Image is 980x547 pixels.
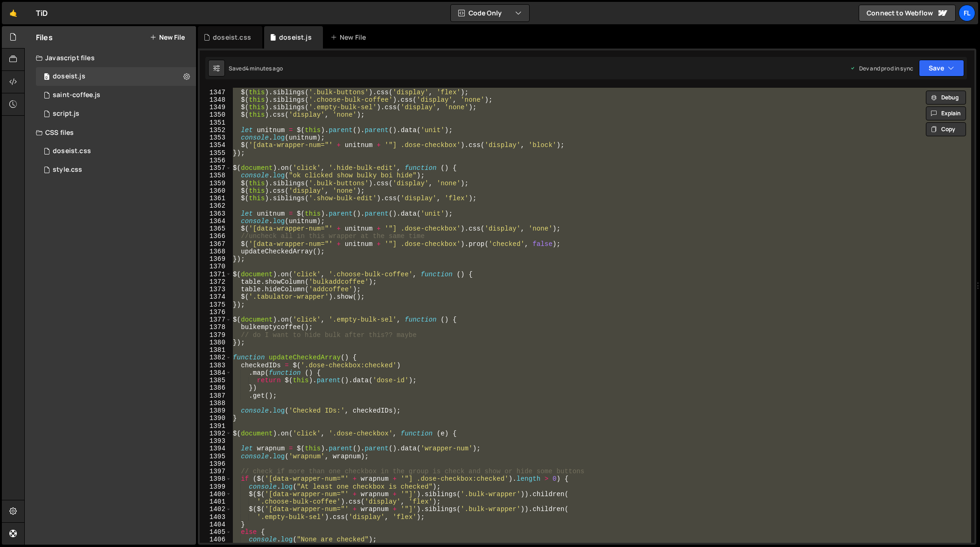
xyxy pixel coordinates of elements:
[200,323,231,331] div: 1378
[200,331,231,339] div: 1379
[200,377,231,384] div: 1385
[859,5,956,21] a: Connect to Webflow
[200,111,231,119] div: 1350
[200,202,231,210] div: 1362
[200,225,231,232] div: 1365
[200,293,231,301] div: 1374
[200,445,231,452] div: 1394
[200,271,231,278] div: 1371
[959,5,975,21] a: Fl
[330,33,370,42] div: New File
[200,475,231,483] div: 1398
[200,521,231,528] div: 1404
[53,91,100,99] div: saint-coffee.js
[200,157,231,164] div: 1356
[200,301,231,309] div: 1375
[53,110,79,118] div: script.js
[200,195,231,202] div: 1361
[200,491,231,498] div: 1400
[200,316,231,323] div: 1377
[200,437,231,445] div: 1393
[200,89,231,96] div: 1347
[200,180,231,187] div: 1359
[200,286,231,293] div: 1373
[200,149,231,157] div: 1355
[200,255,231,263] div: 1369
[53,147,91,155] div: doseist.css
[200,369,231,377] div: 1384
[200,430,231,437] div: 1392
[200,528,231,536] div: 1405
[229,64,283,72] div: Saved
[200,407,231,414] div: 1389
[200,384,231,392] div: 1386
[200,164,231,172] div: 1357
[200,460,231,468] div: 1396
[245,64,283,72] div: 4 minutes ago
[200,96,231,104] div: 1348
[150,34,185,41] button: New File
[850,64,913,72] div: Dev and prod in sync
[200,248,231,255] div: 1368
[200,278,231,286] div: 1372
[200,468,231,475] div: 1397
[926,122,966,136] button: Copy
[200,187,231,195] div: 1360
[200,263,231,270] div: 1370
[36,32,53,42] h2: Files
[200,339,231,346] div: 1380
[36,67,196,86] div: 4604/37981.js
[200,362,231,369] div: 1383
[200,513,231,521] div: 1403
[36,161,196,179] div: 4604/25434.css
[36,105,196,123] div: 4604/24567.js
[200,141,231,149] div: 1354
[200,134,231,141] div: 1353
[25,123,196,142] div: CSS files
[25,49,196,67] div: Javascript files
[200,498,231,505] div: 1401
[200,172,231,179] div: 1358
[200,119,231,126] div: 1351
[213,33,251,42] div: doseist.css
[200,483,231,491] div: 1399
[200,354,231,361] div: 1382
[200,217,231,225] div: 1364
[200,240,231,248] div: 1367
[200,536,231,543] div: 1406
[53,72,85,81] div: doseist.js
[926,91,966,105] button: Debug
[200,210,231,217] div: 1363
[200,309,231,316] div: 1376
[2,2,25,24] a: 🤙
[200,400,231,407] div: 1388
[200,232,231,240] div: 1366
[36,142,196,161] div: 4604/42100.css
[53,166,82,174] div: style.css
[36,7,48,19] div: TiD
[926,106,966,120] button: Explain
[200,392,231,400] div: 1387
[44,74,49,81] span: 0
[279,33,312,42] div: doseist.js
[200,346,231,354] div: 1381
[36,86,196,105] div: 4604/27020.js
[200,414,231,422] div: 1390
[919,60,964,77] button: Save
[200,453,231,460] div: 1395
[200,126,231,134] div: 1352
[200,422,231,430] div: 1391
[200,505,231,513] div: 1402
[200,104,231,111] div: 1349
[451,5,529,21] button: Code Only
